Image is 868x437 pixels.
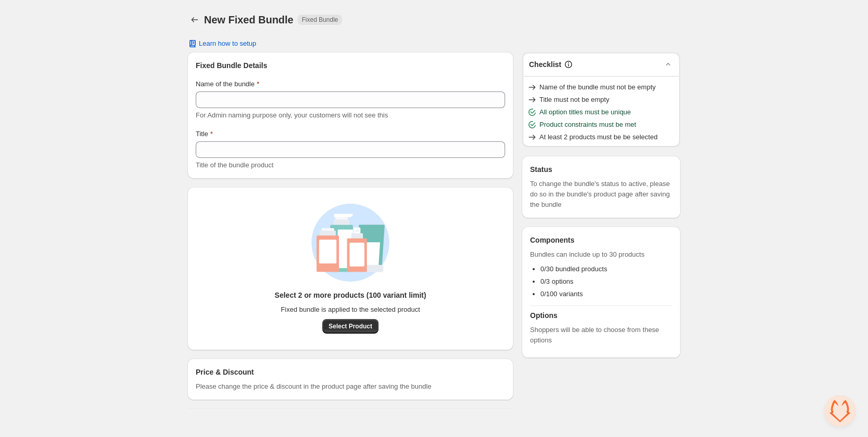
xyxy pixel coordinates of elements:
[824,395,856,427] a: 开放式聊天
[181,36,263,51] button: Learn how to setup
[539,107,631,117] span: All option titles must be unique
[199,39,256,48] span: Learn how to setup
[329,322,372,330] span: Select Product
[196,111,388,119] span: For Admin naming purpose only, your customers will not see this
[529,59,561,70] h3: Checklist
[196,367,254,377] h3: Price & Discount
[530,235,575,245] h3: Components
[204,14,293,26] h1: New Fixed Bundle
[539,120,636,130] span: Product constraints must be met
[281,304,420,315] span: Fixed bundle is applied to the selected product
[196,79,260,89] label: Name of the bundle
[530,179,672,210] span: To change the bundle's status to active, please do so in the bundle's product page after saving t...
[196,381,431,392] span: Please change the price & discount in the product page after saving the bundle
[275,290,426,300] h3: Select 2 or more products (100 variant limit)
[187,12,202,27] button: Back
[530,310,672,321] h3: Options
[530,164,672,175] h3: Status
[530,249,672,260] span: Bundles can include up to 30 products
[540,290,583,298] span: 0/100 variants
[540,277,574,285] span: 0/3 options
[196,129,213,139] label: Title
[539,132,658,142] span: At least 2 products must be be selected
[196,161,274,169] span: Title of the bundle product
[322,319,378,334] button: Select Product
[540,265,607,273] span: 0/30 bundled products
[530,325,672,346] span: Shoppers will be able to choose from these options
[302,16,338,24] span: Fixed Bundle
[196,60,505,71] h3: Fixed Bundle Details
[539,95,609,105] span: Title must not be empty
[539,82,656,92] span: Name of the bundle must not be empty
